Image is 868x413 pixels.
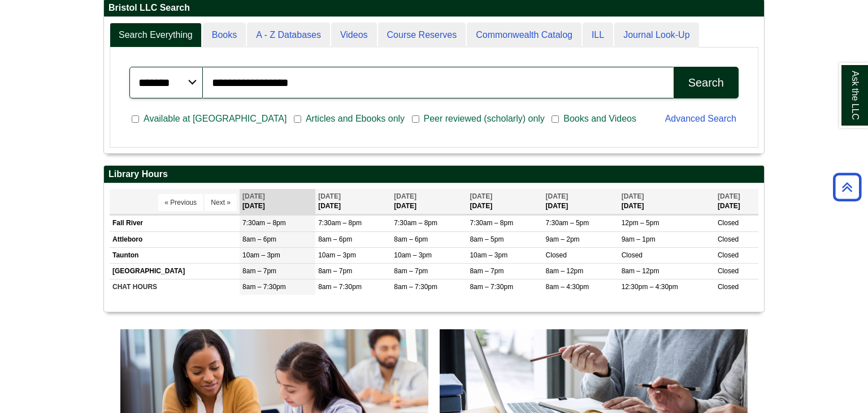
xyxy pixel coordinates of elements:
[242,192,265,200] span: [DATE]
[665,114,736,123] a: Advanced Search
[394,192,416,200] span: [DATE]
[110,231,240,247] td: Attleboro
[715,189,758,214] th: [DATE]
[132,114,139,124] input: Available at [GEOGRAPHIC_DATA]
[158,194,203,211] button: « Previous
[412,114,419,124] input: Peer reviewed (scholarly) only
[622,251,643,259] span: Closed
[622,267,659,275] span: 8am – 12pm
[242,219,286,227] span: 7:30am – 8pm
[318,251,356,259] span: 10am – 3pm
[110,263,240,279] td: [GEOGRAPHIC_DATA]
[394,235,428,243] span: 8am – 6pm
[315,189,391,214] th: [DATE]
[394,283,437,291] span: 8am – 7:30pm
[318,192,341,200] span: [DATE]
[470,283,513,291] span: 8am – 7:30pm
[110,216,240,231] td: Fall River
[467,23,581,48] a: Commonwealth Catalog
[318,219,362,227] span: 7:30am – 8pm
[688,76,724,89] div: Search
[718,219,739,227] span: Closed
[139,112,291,126] span: Available at [GEOGRAPHIC_DATA]
[242,235,276,243] span: 8am – 6pm
[470,267,504,275] span: 8am – 7pm
[718,283,739,291] span: Closed
[205,194,237,211] button: Next »
[546,192,568,200] span: [DATE]
[622,235,656,243] span: 9am – 1pm
[391,189,467,214] th: [DATE]
[674,67,739,98] button: Search
[467,189,542,214] th: [DATE]
[242,267,276,275] span: 8am – 7pm
[614,23,698,48] a: Journal Look-Up
[619,189,715,214] th: [DATE]
[718,192,740,200] span: [DATE]
[546,251,567,259] span: Closed
[470,251,507,259] span: 10am – 3pm
[552,114,559,124] input: Books and Videos
[240,189,315,214] th: [DATE]
[546,283,589,291] span: 8am – 4:30pm
[622,283,678,291] span: 12:30pm – 4:30pm
[318,283,362,291] span: 8am – 7:30pm
[622,219,659,227] span: 12pm – 5pm
[546,235,580,243] span: 9am – 2pm
[470,192,492,200] span: [DATE]
[104,166,764,183] h2: Library Hours
[242,283,286,291] span: 8am – 7:30pm
[583,23,613,48] a: ILL
[110,247,240,263] td: Taunton
[110,23,202,48] a: Search Everything
[394,267,428,275] span: 8am – 7pm
[419,112,549,126] span: Peer reviewed (scholarly) only
[247,23,330,48] a: A - Z Databases
[622,192,644,200] span: [DATE]
[559,112,641,126] span: Books and Videos
[546,267,584,275] span: 8am – 12pm
[301,112,409,126] span: Articles and Ebooks only
[718,251,739,259] span: Closed
[718,235,739,243] span: Closed
[470,235,504,243] span: 8am – 5pm
[543,189,619,214] th: [DATE]
[470,219,513,227] span: 7:30am – 8pm
[110,279,240,295] td: CHAT HOURS
[203,23,246,48] a: Books
[331,23,377,48] a: Videos
[294,114,301,124] input: Articles and Ebooks only
[718,267,739,275] span: Closed
[242,251,280,259] span: 10am – 3pm
[546,219,589,227] span: 7:30am – 5pm
[378,23,466,48] a: Course Reserves
[318,267,352,275] span: 8am – 7pm
[318,235,352,243] span: 8am – 6pm
[394,251,432,259] span: 10am – 3pm
[394,219,437,227] span: 7:30am – 8pm
[829,179,865,195] a: Back to Top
